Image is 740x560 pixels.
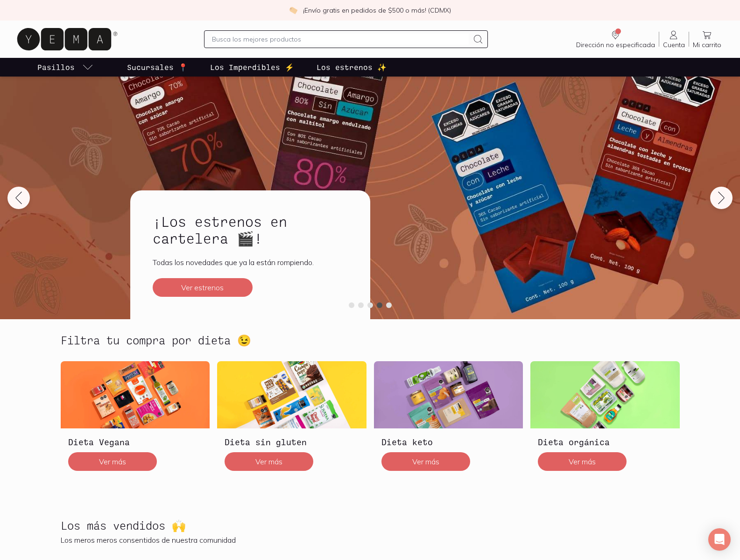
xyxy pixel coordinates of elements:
p: Los estrenos ✨ [317,62,387,73]
button: Ver más [225,452,313,471]
h2: ¡Los estrenos en cartelera 🎬! [153,213,348,246]
p: Todas los novedades que ya la están rompiendo. [153,258,348,267]
img: Dieta keto [374,361,523,428]
p: Los meros meros consentidos de nuestra comunidad [61,535,680,545]
h3: Dieta keto [381,436,516,448]
h3: Dieta sin gluten [225,436,359,448]
a: Cuenta [659,29,689,49]
a: Sucursales 📍 [125,58,190,77]
a: Los estrenos ✨ [315,58,388,77]
img: check [289,6,297,14]
a: ¡Los estrenos en cartelera 🎬!Todas los novedades que ya la están rompiendo.Ver estrenos [130,190,370,319]
p: Pasillos [37,62,75,73]
button: Ver más [381,452,470,471]
img: Dieta sin gluten [217,361,366,428]
img: Dieta Vegana [61,361,210,428]
button: Ver estrenos [153,278,253,297]
p: ¡Envío gratis en pedidos de $500 o más! (CDMX) [303,6,451,15]
a: Dieta ketoDieta ketoVer más [374,361,523,478]
h3: Dieta Vegana [68,436,203,448]
span: Cuenta [663,41,685,49]
a: Dieta VeganaDieta VeganaVer más [61,361,210,478]
div: Open Intercom Messenger [708,528,731,551]
span: Dirección no especificada [576,41,655,49]
a: Dieta sin glutenDieta sin glutenVer más [217,361,366,478]
button: Ver más [68,452,157,471]
button: Ver más [538,452,627,471]
a: pasillo-todos-link [35,58,95,77]
h2: Los más vendidos 🙌 [61,519,186,532]
h2: Filtra tu compra por dieta 😉 [61,334,251,346]
h3: Dieta orgánica [538,436,672,448]
p: Los Imperdibles ⚡️ [210,62,294,73]
p: Sucursales 📍 [127,62,188,73]
a: Los Imperdibles ⚡️ [208,58,296,77]
a: Dieta orgánicaDieta orgánicaVer más [530,361,680,478]
span: Mi carrito [693,41,721,49]
a: Mi carrito [689,29,725,49]
a: Dirección no especificada [572,29,659,49]
img: Dieta orgánica [530,361,680,428]
input: Busca los mejores productos [212,34,469,45]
